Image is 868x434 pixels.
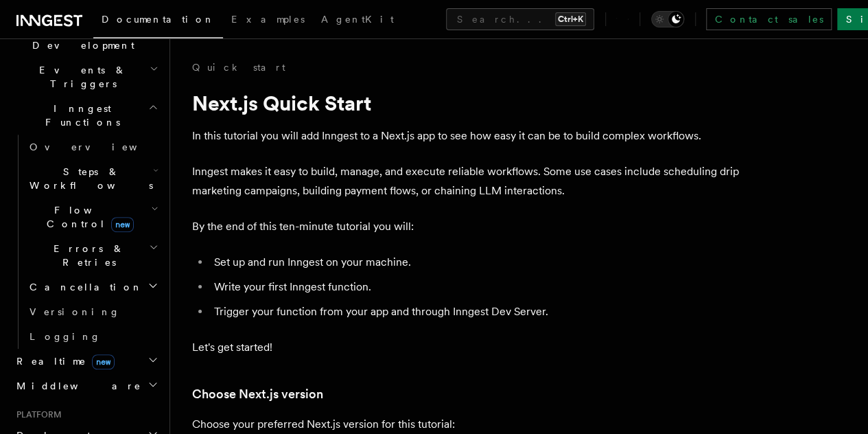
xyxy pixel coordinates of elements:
[11,354,115,368] span: Realtime
[24,324,161,349] a: Logging
[24,280,143,294] span: Cancellation
[313,4,402,37] a: AgentKit
[192,217,741,236] p: By the end of this ten-minute tutorial you will:
[210,253,741,272] li: Set up and run Inngest on your machine.
[192,415,741,434] p: Choose your preferred Next.js version for this tutorial:
[11,135,161,349] div: Inngest Functions
[192,126,741,146] p: In this tutorial you will add Inngest to a Next.js app to see how easy it can be to build complex...
[231,14,305,25] span: Examples
[223,4,313,37] a: Examples
[24,275,161,299] button: Cancellation
[11,379,141,393] span: Middleware
[651,11,684,27] button: Toggle dark mode
[192,60,285,74] a: Quick start
[11,96,161,135] button: Inngest Functions
[11,58,161,96] button: Events & Triggers
[11,63,150,91] span: Events & Triggers
[321,14,394,25] span: AgentKit
[24,242,149,269] span: Errors & Retries
[706,8,832,30] a: Contact sales
[11,102,148,129] span: Inngest Functions
[24,135,161,159] a: Overview
[192,91,741,115] h1: Next.js Quick Start
[192,162,741,201] p: Inngest makes it easy to build, manage, and execute reliable workflows. Some use cases include sc...
[210,277,741,297] li: Write your first Inngest function.
[192,385,323,404] a: Choose Next.js version
[192,338,741,357] p: Let's get started!
[11,409,62,420] span: Platform
[24,236,161,275] button: Errors & Retries
[555,12,586,26] kbd: Ctrl+K
[30,306,120,317] span: Versioning
[210,302,741,321] li: Trigger your function from your app and through Inngest Dev Server.
[24,299,161,324] a: Versioning
[30,331,101,342] span: Logging
[24,165,153,192] span: Steps & Workflows
[92,354,115,369] span: new
[11,374,161,398] button: Middleware
[102,14,215,25] span: Documentation
[11,25,150,52] span: Local Development
[93,4,223,38] a: Documentation
[24,203,151,231] span: Flow Control
[11,349,161,374] button: Realtimenew
[11,19,161,58] button: Local Development
[30,141,171,152] span: Overview
[446,8,594,30] button: Search...Ctrl+K
[24,198,161,236] button: Flow Controlnew
[111,217,134,232] span: new
[24,159,161,198] button: Steps & Workflows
